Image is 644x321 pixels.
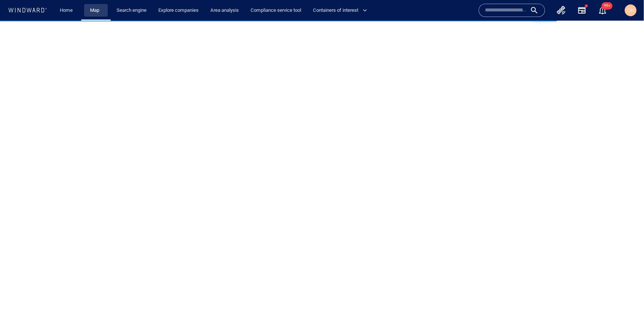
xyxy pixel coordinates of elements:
[598,6,607,15] div: Notification center
[613,288,638,315] iframe: Chat
[55,4,78,17] button: Home
[155,4,202,17] a: Explore companies
[310,4,373,17] button: Containers of interest
[84,4,108,17] button: Map
[114,4,149,17] a: Search engine
[87,4,105,17] a: Map
[57,4,76,17] a: Home
[627,7,634,13] span: CH
[207,4,242,17] a: Area analysis
[602,2,613,10] span: 99+
[594,1,612,19] button: 99+
[623,3,638,18] button: CH
[313,6,367,15] span: Containers of interest
[248,4,304,17] a: Compliance service tool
